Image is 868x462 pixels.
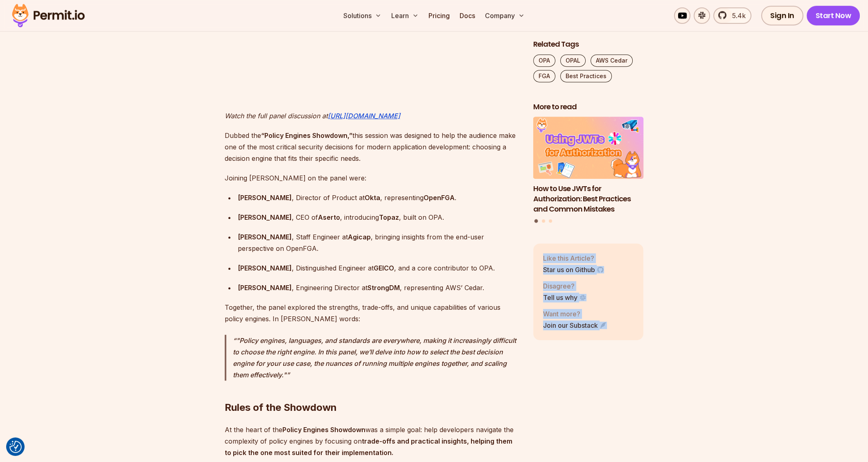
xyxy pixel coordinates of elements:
strong: [PERSON_NAME] [238,233,292,241]
span: 5.4k [727,11,746,20]
div: , CEO of , introducing , built on OPA. [238,212,520,223]
p: "Policy engines, languages, and standards are everywhere, making it increasingly difficult to cho... [233,335,520,381]
a: [URL][DOMAIN_NAME] [328,112,400,120]
p: Together, the panel explored the strengths, trade-offs, and unique capabilities of various policy... [225,302,520,325]
a: AWS Cedar [591,54,633,67]
strong: [PERSON_NAME] [238,213,292,221]
strong: [PERSON_NAME] [238,284,292,292]
h2: More to read [533,102,644,112]
a: Tell us why [543,293,586,302]
button: Go to slide 2 [542,219,545,223]
img: How to Use JWTs for Authorization: Best Practices and Common Mistakes [533,117,644,179]
strong: Okta [365,194,380,202]
p: Like this Article? [543,253,604,263]
button: Consent Preferences [9,441,22,453]
button: Solutions [340,7,385,24]
button: Go to slide 1 [534,219,538,223]
strong: [PERSON_NAME] [238,194,292,202]
p: Dubbed the this session was designed to help the audience make one of the most critical security ... [225,130,520,164]
button: Company [482,7,528,24]
strong: [PERSON_NAME] [238,264,292,272]
h2: Rules of the Showdown [225,368,520,414]
strong: Topaz [379,213,399,221]
h3: How to Use JWTs for Authorization: Best Practices and Common Mistakes [533,184,644,214]
div: , Engineering Director at , representing AWS’ Cedar. [238,282,520,293]
a: OPA [533,54,555,67]
a: Sign In [761,6,803,25]
strong: OpenFGA [424,194,455,202]
a: Docs [456,7,478,24]
a: How to Use JWTs for Authorization: Best Practices and Common MistakesHow to Use JWTs for Authoriz... [533,117,644,214]
div: , Director of Product at , representing . [238,192,520,203]
p: Disagree? [543,281,586,291]
a: 5.4k [713,7,751,24]
a: Start Now [807,6,860,25]
a: Join our Substack [543,320,607,330]
button: Learn [388,7,422,24]
div: Posts [533,117,644,224]
a: Star us on Github [543,265,604,275]
h2: Related Tags [533,39,644,50]
div: , Staff Engineer at , bringing insights from the end-user perspective on OpenFGA. [238,231,520,254]
img: Permit logo [8,2,88,29]
strong: Aserto [318,213,340,221]
p: Joining [PERSON_NAME] on the panel were: [225,172,520,184]
a: OPAL [560,54,586,67]
a: FGA [533,70,555,82]
strong: GEICO [374,264,394,272]
a: Best Practices [560,70,612,82]
img: Revisit consent button [9,441,22,453]
em: Watch the full panel discussion at [225,112,328,120]
strong: Agicap [348,233,371,241]
p: At the heart of the was a simple goal: help developers navigate the complexity of policy engines ... [225,424,520,458]
p: Want more? [543,309,607,319]
li: 1 of 3 [533,117,644,214]
button: Go to slide 3 [549,219,552,223]
strong: trade-offs and practical insights, helping them to pick the one most suited for their implementat... [225,437,512,457]
div: , Distinguished Engineer at , and a core contributor to OPA. [238,262,520,274]
strong: “Policy Engines Showdown,” [261,131,352,140]
strong: StrongDM [367,284,400,292]
a: Pricing [425,7,453,24]
strong: Policy Engines Showdown [282,426,365,434]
